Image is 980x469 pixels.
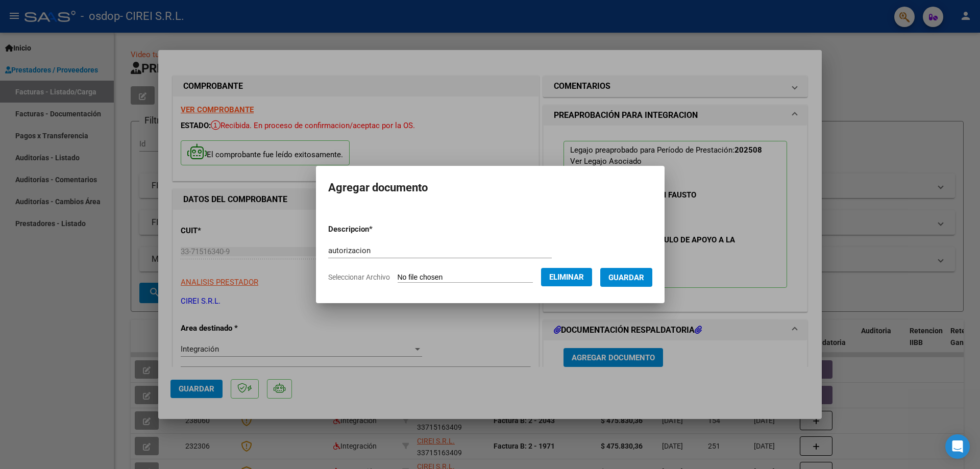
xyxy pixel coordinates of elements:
[328,178,652,198] h2: Agregar documento
[541,268,592,286] button: Eliminar
[608,273,644,282] span: Guardar
[328,224,426,235] p: Descripcion
[600,268,652,287] button: Guardar
[328,273,390,281] span: Seleccionar Archivo
[945,434,970,459] div: Open Intercom Messenger
[549,273,584,282] span: Eliminar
